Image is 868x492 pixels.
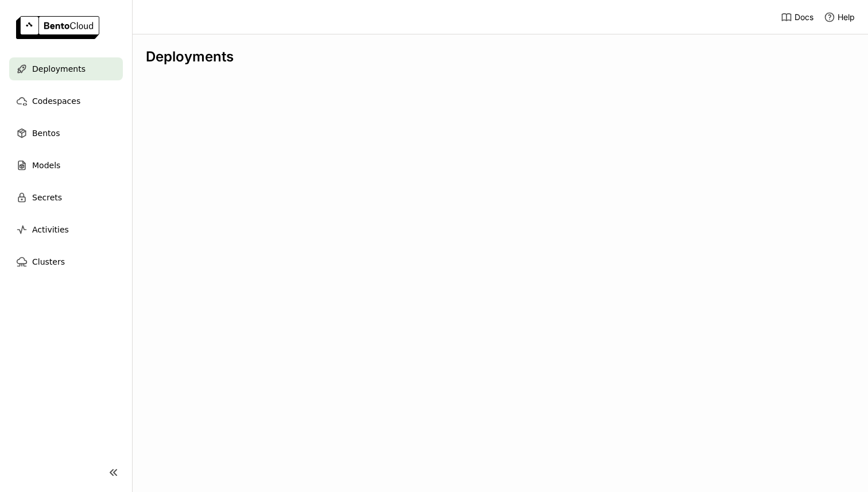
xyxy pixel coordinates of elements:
[16,16,99,39] img: logo
[146,48,854,65] div: Deployments
[32,158,60,172] span: Models
[32,255,65,269] span: Clusters
[9,122,123,145] a: Bentos
[838,12,855,22] span: Help
[9,186,123,209] a: Secrets
[32,62,86,76] span: Deployments
[9,218,123,241] a: Activities
[32,94,80,108] span: Codespaces
[32,191,62,204] span: Secrets
[9,250,123,273] a: Clusters
[32,223,69,237] span: Activities
[795,12,813,22] span: Docs
[824,11,855,23] div: Help
[9,154,123,177] a: Models
[32,126,60,140] span: Bentos
[781,11,813,23] a: Docs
